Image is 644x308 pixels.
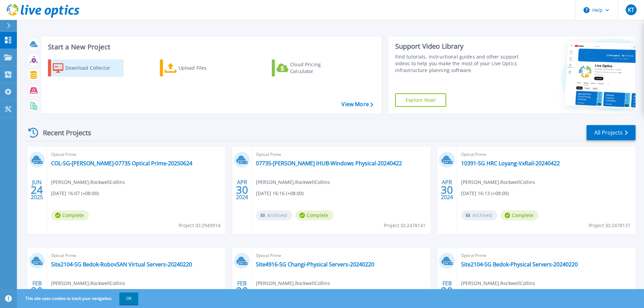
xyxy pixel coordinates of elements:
[256,261,374,268] a: Site4916-SG Changi-Physical Servers-20240220
[26,124,100,141] div: Recent Projects
[501,210,539,220] span: Complete
[236,288,248,294] span: 20
[30,279,43,303] div: FEB 2024
[51,179,125,186] span: [PERSON_NAME] , RockwellCollins
[256,252,426,259] span: Optical Prime
[441,187,453,193] span: 30
[395,53,521,74] div: Find tutorials, instructional guides and other support videos to help you make the most of your L...
[19,292,138,305] span: This site uses cookies to track your navigation.
[30,177,43,202] div: JUN 2025
[51,190,99,197] span: [DATE] 16:07 (+08:00)
[31,187,43,193] span: 24
[272,60,347,76] a: Cloud Pricing Calculator
[461,280,535,287] span: [PERSON_NAME] , RockwellCollins
[461,151,631,158] span: Optical Prime
[256,179,330,186] span: [PERSON_NAME] , RockwellCollins
[587,125,636,140] a: All Projects
[461,210,497,220] span: Archived
[441,288,453,294] span: 20
[236,177,248,202] div: APR 2024
[440,177,453,202] div: APR 2024
[395,93,447,107] a: Explore Now!
[440,279,453,303] div: FEB 2024
[256,210,292,220] span: Archived
[65,61,119,75] div: Download Collector
[178,222,220,229] span: Project ID: 2949914
[341,101,373,108] a: View More
[236,279,248,303] div: FEB 2024
[48,43,373,51] h3: Start a New Project
[48,60,123,76] a: Download Collector
[256,280,330,287] span: [PERSON_NAME] , RockwellCollins
[395,42,521,51] div: Support Video Library
[256,160,402,167] a: 07735-[PERSON_NAME] iHUB-Windows Physical-20240422
[461,179,535,186] span: [PERSON_NAME] , RockwellCollins
[256,190,304,197] span: [DATE] 16:16 (+08:00)
[31,288,43,294] span: 20
[51,280,125,287] span: [PERSON_NAME] , RockwellCollins
[384,222,426,229] span: Project ID: 2478141
[51,261,192,268] a: Site2104-SG Bedok-RobovSAN Virtual Servers-20240220
[290,61,344,75] div: Cloud Pricing Calculator
[461,160,560,167] a: 10391-SG HRC Loyang-VxRail-20240422
[51,210,89,220] span: Complete
[461,190,509,197] span: [DATE] 16:13 (+08:00)
[256,151,426,158] span: Optical Prime
[51,151,221,158] span: Optical Prime
[461,252,631,259] span: Optical Prime
[628,7,634,13] span: KT
[589,222,630,229] span: Project ID: 2478137
[51,252,221,259] span: Optical Prime
[51,160,192,167] a: COL-SG-[PERSON_NAME]-07735 Optical Prime-20250624
[160,60,235,76] a: Upload Files
[236,187,248,193] span: 30
[461,261,578,268] a: Site2104-SG Bedok-Physical Servers-20240220
[295,210,333,220] span: Complete
[119,292,138,305] button: OK
[178,61,233,75] div: Upload Files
